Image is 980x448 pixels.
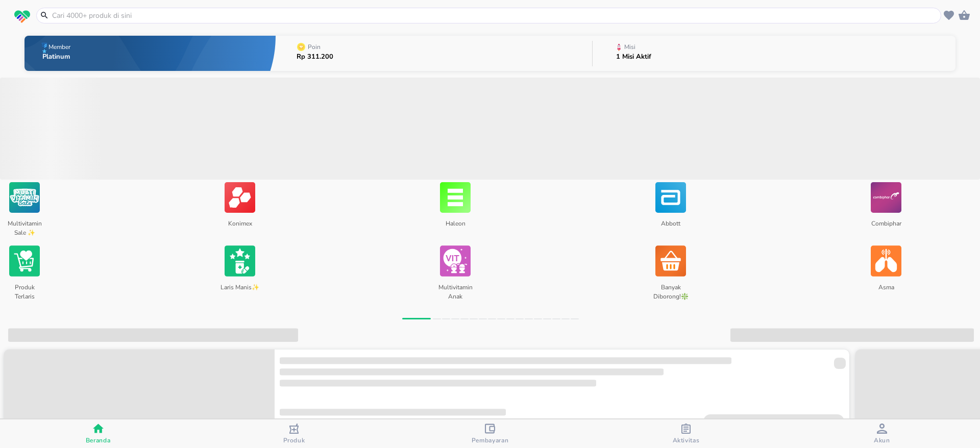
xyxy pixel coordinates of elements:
p: Banyak Diborong!❇️ [650,279,691,301]
button: Aktivitas [588,419,784,448]
p: Abbott [650,215,691,237]
img: Multivitamin Anak [440,243,471,279]
span: Aktivitas [673,436,700,444]
p: 1 Misi Aktif [616,54,651,60]
p: Combiphar [866,215,906,237]
p: Laris Manis✨ [219,279,260,301]
p: Asma [866,279,906,301]
img: Abbott [655,180,686,215]
button: MemberPlatinum [24,33,276,73]
button: Produk [196,419,392,448]
img: Asma [871,243,901,279]
button: Misi1 Misi Aktif [593,33,955,73]
img: Produk Terlaris [9,243,40,279]
span: Beranda [86,436,111,444]
p: Member [48,44,70,50]
p: Haleon [435,215,475,237]
p: Konimex [219,215,260,237]
p: Rp 311.200 [297,54,333,60]
img: Laris Manis✨ [225,243,255,279]
img: Haleon [440,180,471,215]
input: Cari 4000+ produk di sini [51,10,939,21]
img: Combiphar [871,180,901,215]
span: Produk [283,436,305,444]
p: Platinum [42,54,72,60]
button: Pembayaran [392,419,588,448]
p: Multivitamin Sale ✨ [4,215,44,237]
img: Multivitamin Sale ✨ [9,180,40,215]
p: Multivitamin Anak [435,279,475,301]
img: Konimex [225,180,255,215]
img: logo_swiperx_s.bd005f3b.svg [14,10,30,23]
img: Banyak Diborong!❇️ [655,243,686,279]
button: Akun [784,419,980,448]
button: PoinRp 311.200 [276,33,592,73]
p: Produk Terlaris [4,279,44,301]
p: Poin [308,44,321,50]
span: Pembayaran [472,436,509,444]
span: Akun [874,436,890,444]
p: Misi [624,44,635,50]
